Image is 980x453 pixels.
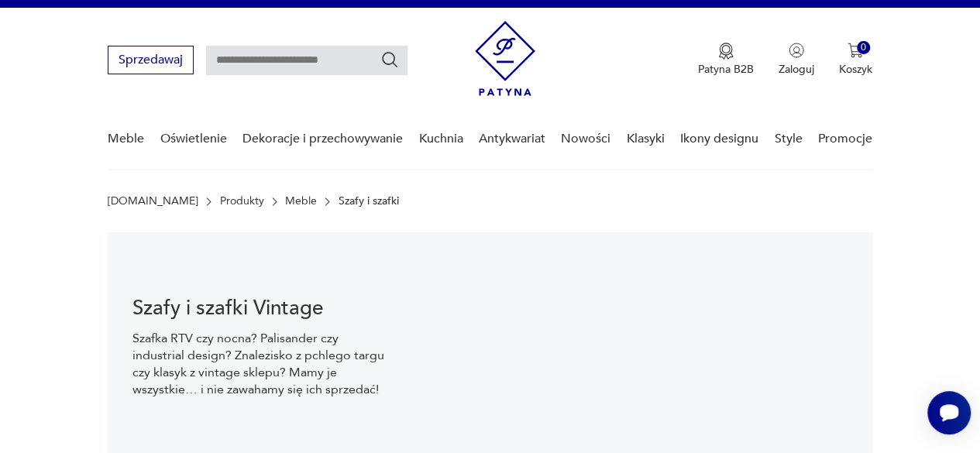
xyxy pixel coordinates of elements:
a: Dekoracje i przechowywanie [242,109,403,169]
a: Oświetlenie [160,109,227,169]
a: Antykwariat [479,109,545,169]
iframe: Smartsupp widget button [927,391,971,434]
button: Szukaj [380,50,399,69]
p: Koszyk [839,62,872,77]
a: Ikony designu [680,109,758,169]
a: Ikona medaluPatyna B2B [698,43,754,77]
p: Patyna B2B [698,62,754,77]
a: Style [774,109,802,169]
button: Sprzedawaj [108,46,194,74]
a: [DOMAIN_NAME] [108,195,198,208]
img: Ikona koszyka [848,43,863,58]
a: Klasyki [627,109,665,169]
a: Sprzedawaj [108,56,194,67]
a: Nowości [561,109,610,169]
img: Patyna - sklep z meblami i dekoracjami vintage [475,21,535,96]
a: Promocje [818,109,872,169]
p: Szafy i szafki [339,195,399,208]
img: Ikonka użytkownika [789,43,804,58]
h1: Szafy i szafki Vintage [132,299,389,317]
a: Produkty [220,195,264,208]
p: Zaloguj [779,62,814,77]
a: Kuchnia [418,109,462,169]
button: Patyna B2B [698,43,754,77]
a: Meble [108,109,144,169]
button: 0Koszyk [839,43,872,77]
p: Szafka RTV czy nocna? Palisander czy industrial design? Znalezisko z pchlego targu czy klasyk z v... [132,330,389,398]
div: 0 [857,41,870,54]
img: Ikona medalu [718,43,734,60]
button: Zaloguj [779,43,814,77]
a: Meble [285,195,317,208]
